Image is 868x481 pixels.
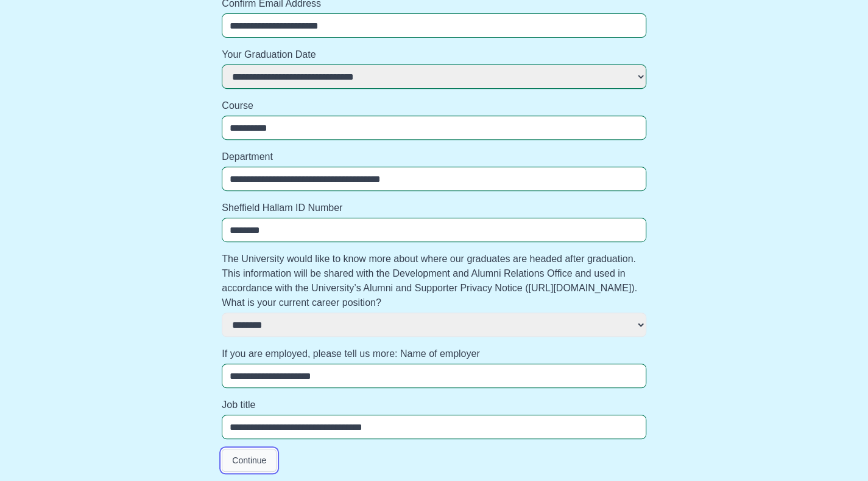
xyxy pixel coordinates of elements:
[222,449,277,472] button: Continue
[222,252,646,310] label: The University would like to know more about where our graduates are headed after graduation. Thi...
[222,99,646,113] label: Course
[222,150,646,164] label: Department
[222,398,646,412] label: Job title
[222,347,646,361] label: If you are employed, please tell us more: Name of employer
[222,201,646,215] label: Sheffield Hallam ID Number
[222,47,646,62] label: Your Graduation Date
